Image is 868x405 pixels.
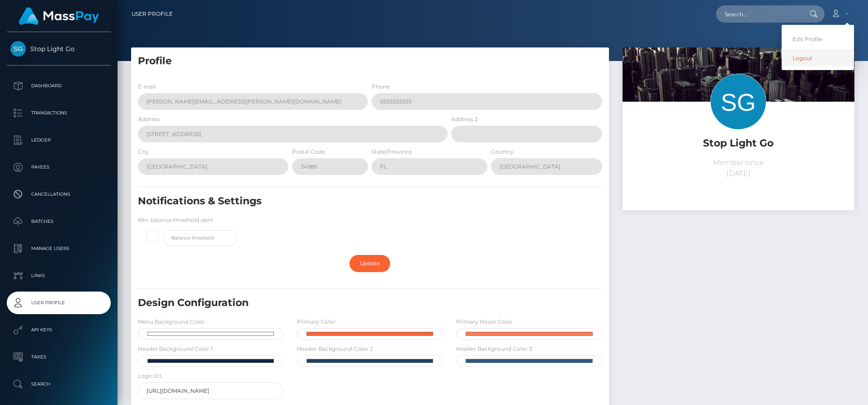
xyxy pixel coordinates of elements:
[297,318,335,326] label: Primary Color
[10,106,107,120] p: Transactions
[10,41,26,57] img: Stop Light Go
[138,296,528,310] h5: Design Configuration
[297,345,373,353] label: Header Background Color 2
[138,148,149,156] label: City
[7,129,111,151] a: Ledger
[7,373,111,396] a: Search
[782,50,854,66] a: Logout
[491,148,514,156] label: Country
[10,242,107,255] p: Manage Users
[138,115,160,123] label: Address
[10,296,107,310] p: User Profile
[10,79,107,93] p: Dashboard
[138,83,156,91] label: E-mail
[7,183,111,206] a: Cancellations
[7,102,111,124] a: Transactions
[10,350,107,364] p: Taxes
[19,7,99,25] img: MassPay Logo
[10,215,107,228] p: Batches
[7,156,111,179] a: Payees
[138,216,213,224] label: Min. balance threshold alert
[456,345,532,353] label: Header Background Color 3
[349,255,390,272] a: Update
[7,210,111,233] a: Batches
[10,269,107,283] p: Links
[138,345,212,353] label: Header Background Color 1
[372,83,390,91] label: Phone
[138,194,528,208] h5: Notifications & Settings
[292,148,325,156] label: Postal Code
[138,318,205,326] label: Menu Background Color
[7,264,111,287] a: Links
[7,346,111,368] a: Taxes
[10,188,107,201] p: Cancellations
[132,5,173,24] a: User Profile
[7,237,111,260] a: Manage Users
[10,377,107,391] p: Search
[623,47,854,202] img: ...
[782,31,854,47] a: Edit Profile
[456,318,513,326] label: Primary Hover Color
[7,319,111,341] a: API Keys
[138,54,602,68] h5: Profile
[10,323,107,337] p: API Keys
[7,292,111,314] a: User Profile
[716,5,801,23] input: Search...
[451,115,478,123] label: Address 2
[372,148,412,156] label: State/Province
[10,160,107,174] p: Payees
[10,133,107,147] p: Ledger
[629,137,848,151] h5: Stop Light Go
[629,157,848,179] p: Member since [DATE]
[138,372,162,380] label: Logo Url:
[7,75,111,97] a: Dashboard
[7,45,111,53] span: Stop Light Go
